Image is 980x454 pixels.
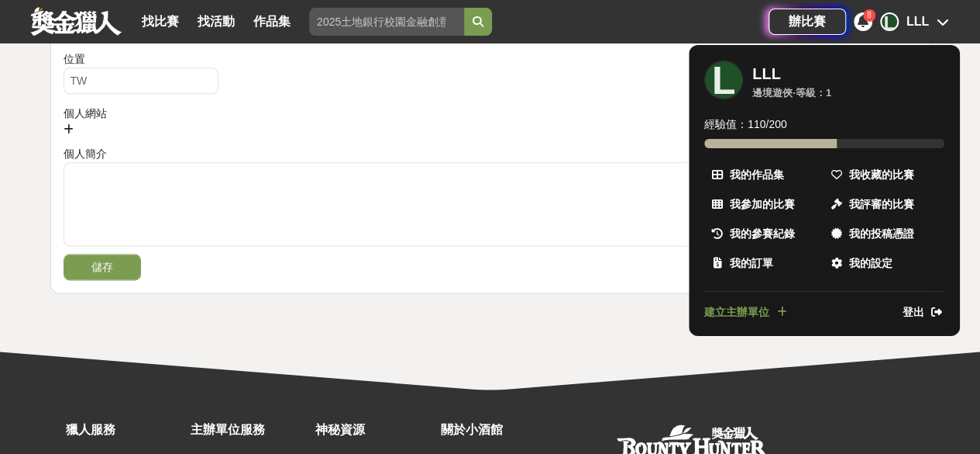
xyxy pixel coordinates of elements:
span: 8 [867,11,872,19]
div: 等級： 1 [796,85,831,101]
span: 我評審的比賽 [849,196,914,213]
span: 我收藏的比賽 [849,167,914,183]
a: 我的作品集 [705,161,824,189]
a: 建立主辦單位 [704,304,789,321]
a: 我收藏的比賽 [824,161,944,189]
span: · [793,85,796,101]
span: 我的參賽紀錄 [730,226,795,242]
a: 我的設定 [824,249,944,277]
a: 我的參賽紀錄 [705,220,824,248]
span: 登出 [903,304,924,321]
div: L [704,61,743,99]
a: 我評審的比賽 [824,190,944,218]
span: 我的投稿憑證 [849,226,914,242]
span: 我參加的比賽 [730,196,795,213]
span: 經驗值： 110 / 200 [704,116,787,133]
a: 我參加的比賽 [705,190,824,218]
div: 邊境遊俠 [752,85,793,101]
span: 建立主辦單位 [704,304,769,321]
a: 我的訂單 [705,249,824,277]
a: 登出 [903,304,944,321]
div: LLL [752,64,781,83]
a: 我的投稿憑證 [824,220,944,248]
span: 我的設定 [849,255,892,272]
a: 辦比賽 [769,9,846,35]
span: 我的作品集 [730,167,784,183]
span: 我的訂單 [730,255,773,272]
